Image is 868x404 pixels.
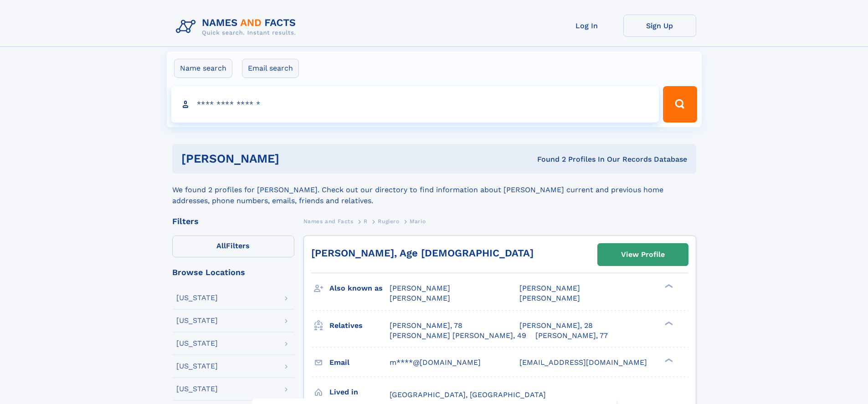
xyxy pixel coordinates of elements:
[172,217,294,225] div: Filters
[171,86,659,123] input: search input
[172,174,696,206] div: We found 2 profiles for [PERSON_NAME]. Check out our directory to find information about [PERSON_...
[623,15,696,37] a: Sign Up
[519,294,580,302] span: [PERSON_NAME]
[176,294,218,302] div: [US_STATE]
[663,283,673,289] div: ❯
[621,244,665,265] div: View Profile
[535,331,608,341] a: [PERSON_NAME], 77
[410,218,426,225] span: Mario
[172,268,294,276] div: Browse Locations
[408,154,687,164] div: Found 2 Profiles In Our Records Database
[176,317,218,324] div: [US_STATE]
[663,86,697,123] button: Search Button
[364,218,368,225] span: R
[378,218,399,225] span: Rugiero
[172,235,294,257] label: Filters
[390,284,450,292] span: [PERSON_NAME]
[390,331,526,341] a: [PERSON_NAME] [PERSON_NAME], 49
[216,241,226,250] span: All
[329,318,390,333] h3: Relatives
[176,340,218,347] div: [US_STATE]
[172,15,303,39] img: Logo Names and Facts
[519,284,580,292] span: [PERSON_NAME]
[390,390,546,399] span: [GEOGRAPHIC_DATA], [GEOGRAPHIC_DATA]
[519,358,647,367] span: [EMAIL_ADDRESS][DOMAIN_NAME]
[242,59,299,78] label: Email search
[378,215,399,227] a: Rugiero
[598,244,688,266] a: View Profile
[519,321,593,331] a: [PERSON_NAME], 28
[176,385,218,393] div: [US_STATE]
[550,15,623,37] a: Log In
[329,384,390,400] h3: Lived in
[364,215,368,227] a: R
[329,281,390,296] h3: Also known as
[663,320,673,326] div: ❯
[390,321,462,331] a: [PERSON_NAME], 78
[176,363,218,370] div: [US_STATE]
[303,215,354,227] a: Names and Facts
[663,357,673,363] div: ❯
[311,247,534,259] a: [PERSON_NAME], Age [DEMOGRAPHIC_DATA]
[181,153,408,164] h1: [PERSON_NAME]
[329,355,390,370] h3: Email
[390,294,450,302] span: [PERSON_NAME]
[174,59,232,78] label: Name search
